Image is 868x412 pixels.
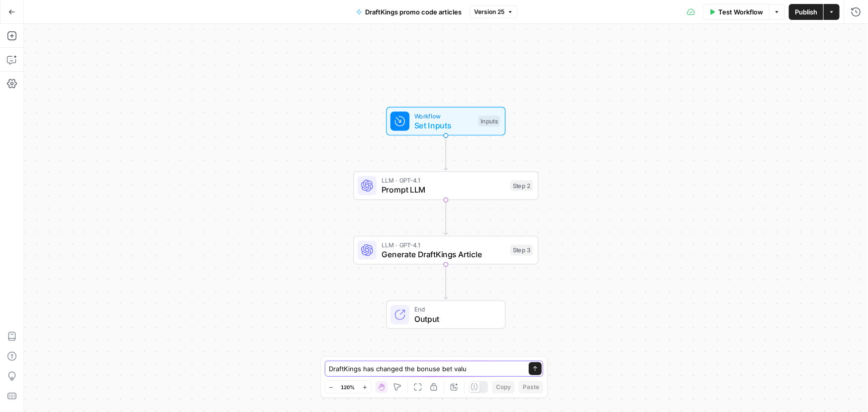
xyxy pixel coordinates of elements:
g: Edge from start to step_2 [444,135,448,170]
div: LLM · GPT-4.1Generate DraftKings ArticleStep 3 [354,236,539,265]
span: Copy [496,383,511,392]
span: Output [414,313,495,325]
span: Paste [523,383,539,392]
button: Copy [492,381,515,394]
button: Paste [519,381,543,394]
div: LLM · GPT-4.1Prompt LLMStep 2 [354,171,539,200]
span: LLM · GPT-4.1 [382,176,506,185]
span: End [414,305,495,314]
span: 120% [341,383,355,391]
span: Workflow [414,111,474,120]
span: Prompt LLM [382,184,506,196]
div: WorkflowSet InputsInputs [354,107,539,136]
g: Edge from step_3 to end [444,264,448,299]
span: Generate DraftKings Article [382,248,506,260]
span: LLM · GPT-4.1 [382,240,506,249]
button: Test Workflow [703,4,769,20]
button: Version 25 [470,5,518,18]
button: DraftKings promo code articles [350,4,468,20]
div: Step 2 [510,180,533,191]
span: Test Workflow [718,7,763,17]
div: EndOutput [354,301,539,329]
span: Set Inputs [414,119,474,131]
span: Version 25 [474,7,504,16]
textarea: DraftKings has changed the bonuse bet val [329,364,519,374]
button: Publish [789,4,823,20]
div: Inputs [478,116,500,127]
span: Publish [795,7,817,17]
span: DraftKings promo code articles [365,7,462,17]
div: Step 3 [510,245,533,256]
g: Edge from step_2 to step_3 [444,200,448,235]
